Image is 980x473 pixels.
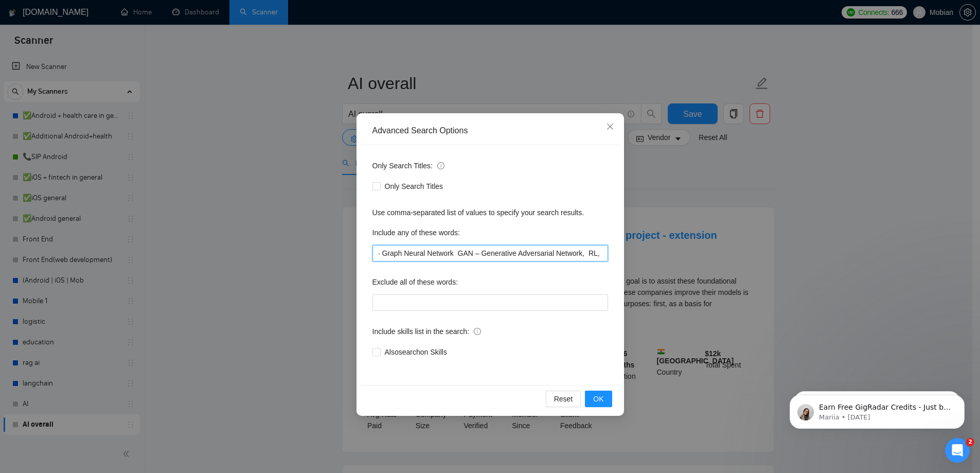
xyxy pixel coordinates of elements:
span: Only Search Titles [381,181,448,192]
span: OK [593,393,603,405]
span: close [606,122,614,131]
iframe: Intercom notifications message [774,373,980,445]
iframe: Intercom live chat [945,438,970,463]
label: Exclude all of these words: [372,274,458,290]
span: info-circle [474,328,481,335]
span: Also search on Skills [381,346,451,358]
label: Include any of these words: [372,224,460,241]
span: 2 [966,438,974,446]
button: Reset [546,391,581,407]
span: Reset [554,393,573,405]
span: Include skills list in the search: [372,326,481,337]
button: Close [596,113,624,141]
span: info-circle [437,162,444,169]
div: Use comma-separated list of values to specify your search results. [372,207,608,218]
button: OK [585,391,612,407]
span: Only Search Titles: [372,160,444,171]
div: Advanced Search Options [372,125,608,136]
